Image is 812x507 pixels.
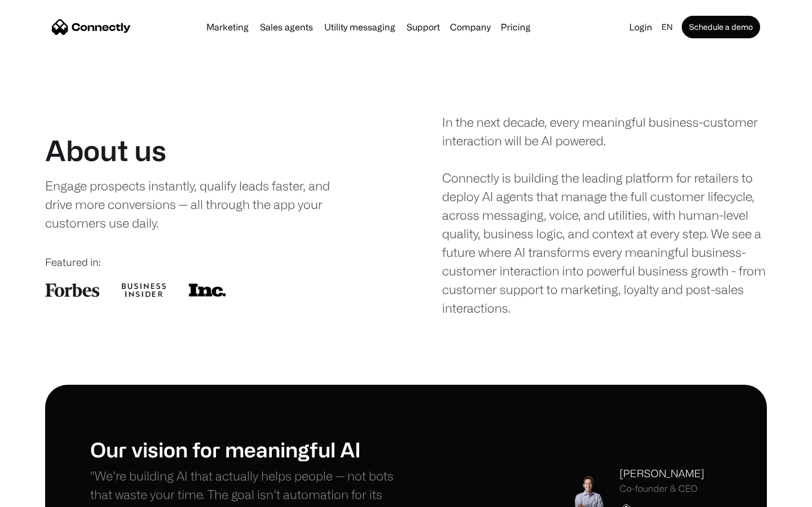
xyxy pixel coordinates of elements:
div: [PERSON_NAME] [620,466,704,481]
div: Engage prospects instantly, qualify leads faster, and drive more conversions — all through the ap... [45,176,354,232]
div: en [661,19,673,35]
a: Support [402,23,444,32]
div: Company [447,19,494,35]
div: Co-founder & CEO [620,483,704,494]
a: Utility messaging [320,23,400,32]
ul: Language list [23,487,68,503]
div: Company [450,19,491,35]
h1: About us [45,134,166,167]
h1: Our vision for meaningful AI [90,437,406,461]
div: Featured in: [45,255,370,270]
a: home [52,19,131,35]
div: In the next decade, every meaningful business-customer interaction will be AI powered. Connectly ... [442,113,767,317]
aside: Language selected: English [11,486,68,503]
a: Login [625,19,657,35]
a: Schedule a demo [682,16,760,38]
div: en [657,19,679,35]
a: Sales agents [255,23,317,32]
a: Pricing [496,23,535,32]
a: Marketing [202,23,253,32]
